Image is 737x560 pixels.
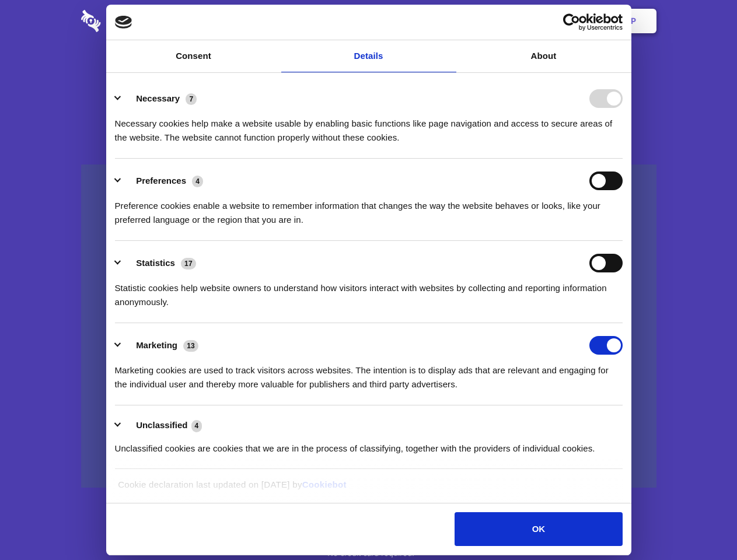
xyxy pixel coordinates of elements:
a: About [456,40,631,72]
div: Marketing cookies are used to track visitors across websites. The intention is to display ads tha... [115,355,623,391]
label: Necessary [136,93,180,103]
span: 17 [181,258,196,269]
div: Unclassified cookies are cookies that we are in the process of classifying, together with the pro... [115,433,623,456]
button: Statistics (17) [115,254,204,272]
div: Statistic cookies help website owners to understand how visitors interact with websites by collec... [115,272,623,309]
h1: Eliminate Slack Data Loss. [81,52,656,94]
iframe: Drift Widget Chat Controller [679,502,723,546]
button: Preferences (4) [115,171,211,190]
a: Contact [473,3,527,39]
a: Usercentrics Cookiebot - opens in a new window [521,13,623,31]
a: Consent [106,40,281,72]
a: Wistia video thumbnail [81,164,656,488]
img: logo-wordmark-white-trans-d4663122ce5f474addd5e946df7df03e33cb6a1c49d2221995e7729f52c070b2.svg [81,10,181,32]
a: Cookiebot [302,480,347,489]
a: Login [529,3,580,39]
label: Preferences [136,176,186,185]
span: 4 [191,420,202,432]
span: 4 [192,176,203,187]
button: OK [455,512,622,546]
h4: Auto-redaction of sensitive data, encrypted data sharing and self-destructing private chats. Shar... [81,106,656,145]
a: Details [281,40,456,72]
span: 13 [183,340,198,352]
label: Marketing [136,340,177,350]
a: Pricing [343,3,393,39]
label: Statistics [136,258,175,268]
button: Unclassified (4) [115,418,209,433]
span: 7 [186,93,197,105]
div: Preference cookies enable a website to remember information that changes the way the website beha... [115,190,623,227]
button: Necessary (7) [115,89,204,108]
div: Cookie declaration last updated on [DATE] by [109,478,628,501]
img: logo [115,16,132,29]
button: Marketing (13) [115,336,206,355]
div: Necessary cookies help make a website usable by enabling basic functions like page navigation and... [115,108,623,145]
